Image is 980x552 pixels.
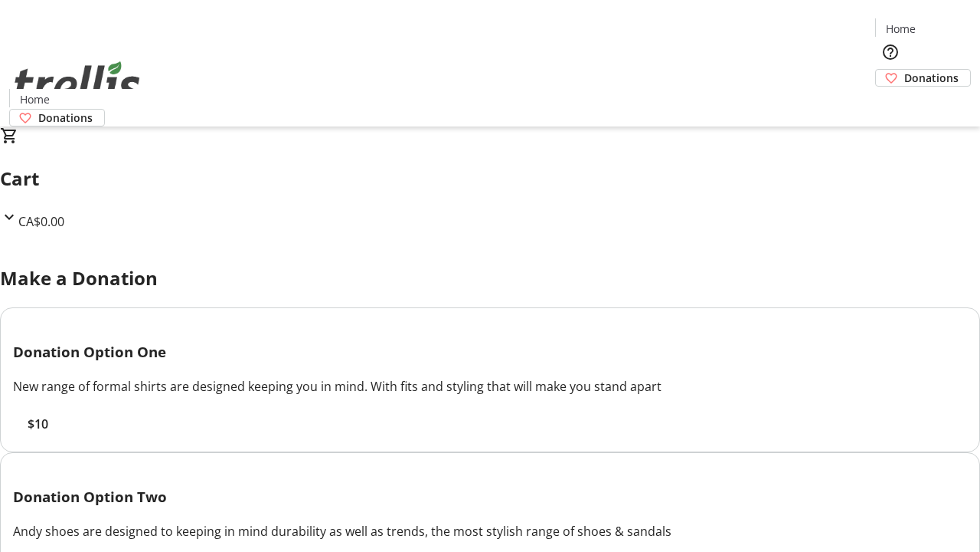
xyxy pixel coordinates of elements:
[13,522,967,540] div: Andy shoes are designed to keeping in mind durability as well as trends, the most stylish range o...
[904,70,959,86] span: Donations
[13,415,62,433] button: $10
[10,91,59,107] a: Home
[18,213,64,230] span: CA$0.00
[9,109,105,127] a: Donations
[886,21,916,37] span: Home
[20,91,50,107] span: Home
[875,87,906,117] button: Cart
[876,21,925,37] a: Home
[38,110,93,126] span: Donations
[875,37,906,67] button: Help
[13,486,967,508] h3: Donation Option Two
[9,44,145,121] img: Orient E2E Organization J26inPw3DN's Logo
[13,377,967,396] div: New range of formal shirts are designed keeping you in mind. With fits and styling that will make...
[13,341,967,363] h3: Donation Option One
[875,69,971,87] a: Donations
[28,415,48,433] span: $10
